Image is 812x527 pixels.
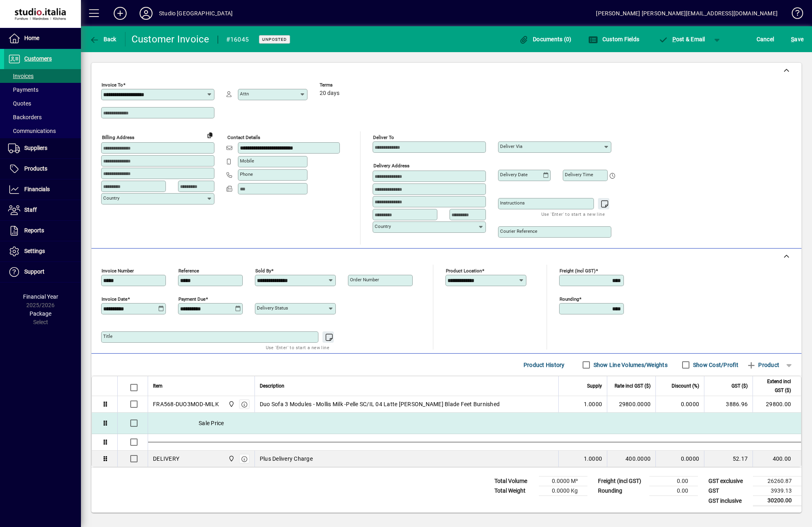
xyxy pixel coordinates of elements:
[87,32,119,46] button: Back
[257,305,288,311] mat-label: Delivery status
[148,413,801,434] div: Sale Price
[4,138,81,158] a: Suppliers
[178,268,199,274] mat-label: Reference
[524,358,565,371] span: Product History
[8,128,56,134] span: Communications
[791,33,804,46] span: ave
[102,296,127,302] mat-label: Invoice date
[649,486,698,496] td: 0.00
[8,100,31,107] span: Quotes
[240,91,249,97] mat-label: Attn
[731,382,748,390] span: GST ($)
[8,86,38,93] span: Payments
[517,32,574,46] button: Documents (0)
[24,268,45,275] span: Support
[153,382,163,390] span: Item
[178,296,206,302] mat-label: Payment due
[24,227,44,234] span: Reports
[153,400,219,408] div: FRA568-DUO3MOD-MILK
[753,496,801,506] td: 30200.00
[539,486,587,496] td: 0.0000 Kg
[791,36,794,42] span: S
[588,36,639,42] span: Custom Fields
[102,82,123,88] mat-label: Invoice To
[133,6,159,21] button: Profile
[8,73,34,79] span: Invoices
[240,171,253,177] mat-label: Phone
[4,110,81,124] a: Backorders
[107,6,133,21] button: Add
[592,361,668,369] label: Show Line Volumes/Weights
[691,361,738,369] label: Show Cost/Profit
[584,455,602,463] span: 1.0000
[4,124,81,138] a: Communications
[649,476,698,486] td: 0.00
[266,343,329,352] mat-hint: Use 'Enter' to start a new line
[4,83,81,97] a: Payments
[594,476,649,486] td: Freight (incl GST)
[594,486,649,496] td: Rounding
[500,228,537,234] mat-label: Courier Reference
[24,35,39,41] span: Home
[658,36,705,42] span: ost & Email
[81,32,125,46] app-page-header-button: Back
[375,223,391,229] mat-label: Country
[89,36,117,42] span: Back
[753,451,801,467] td: 400.00
[4,159,81,179] a: Products
[4,262,81,282] a: Support
[4,200,81,220] a: Staff
[159,7,233,20] div: Studio [GEOGRAPHIC_DATA]
[757,33,774,46] span: Cancel
[260,455,313,463] span: Plus Delivery Charge
[654,32,709,46] button: Post & Email
[541,209,605,219] mat-hint: Use 'Enter' to start a new line
[204,129,216,141] button: Copy to Delivery address
[226,33,249,46] div: #16045
[24,248,45,254] span: Settings
[226,400,235,409] span: Nugent Street
[615,382,651,390] span: Rate incl GST ($)
[102,268,134,274] mat-label: Invoice number
[755,32,776,46] button: Cancel
[320,90,339,97] span: 20 days
[587,382,602,390] span: Supply
[490,476,539,486] td: Total Volume
[30,310,51,317] span: Package
[4,179,81,200] a: Financials
[789,32,806,46] button: Save
[262,37,287,42] span: Unposted
[24,186,50,192] span: Financials
[612,455,651,463] div: 400.0000
[655,396,704,413] td: 0.0000
[103,333,112,339] mat-label: Title
[103,195,119,201] mat-label: Country
[612,400,651,408] div: 29800.0000
[742,358,783,372] button: Product
[786,2,802,28] a: Knowledge Base
[746,358,779,371] span: Product
[24,145,47,151] span: Suppliers
[260,382,284,390] span: Description
[704,486,753,496] td: GST
[226,454,235,463] span: Nugent Street
[23,293,58,300] span: Financial Year
[320,82,368,88] span: Terms
[704,496,753,506] td: GST inclusive
[596,7,778,20] div: [PERSON_NAME] [PERSON_NAME][EMAIL_ADDRESS][DOMAIN_NAME]
[520,358,568,372] button: Product History
[500,200,525,206] mat-label: Instructions
[153,455,179,463] div: DELIVERY
[560,268,596,274] mat-label: Freight (incl GST)
[255,268,271,274] mat-label: Sold by
[584,400,602,408] span: 1.0000
[490,486,539,496] td: Total Weight
[704,451,753,467] td: 52.17
[704,396,753,413] td: 3886.96
[753,486,801,496] td: 3939.13
[8,114,42,120] span: Backorders
[4,221,81,241] a: Reports
[24,55,52,62] span: Customers
[539,476,587,486] td: 0.0000 M³
[24,207,37,213] span: Staff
